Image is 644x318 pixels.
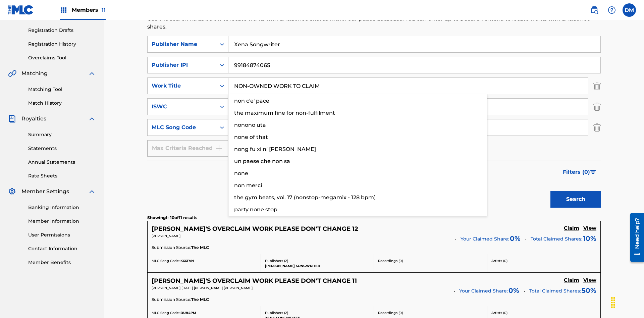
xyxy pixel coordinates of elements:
[564,225,579,231] h5: Claim
[152,277,357,285] h5: KRYSTAL'S OVERCLAIM WORK PLEASE DON'T CHANGE 11
[593,98,601,115] img: Delete Criterion
[234,158,290,164] span: un paese che non sa
[88,188,96,196] img: expand
[610,286,644,318] iframe: Chat Widget
[21,115,46,123] span: Royalties
[590,6,598,14] img: search
[491,310,597,315] p: Artists ( 0 )
[559,164,601,180] button: Filters (0)
[378,258,483,263] p: Recordings ( 0 )
[72,6,106,14] span: Members
[265,263,370,268] p: [PERSON_NAME] SONGWRITER
[8,5,34,15] img: MLC Logo
[180,259,194,263] span: K66FVN
[265,310,370,315] p: Publishers ( 2 )
[583,277,596,283] h5: View
[265,258,370,263] p: Publishers ( 2 )
[623,3,636,17] div: User Menu
[102,7,106,13] span: 11
[191,297,209,303] span: The MLC
[583,225,596,232] a: View
[180,311,196,315] span: BU84PM
[152,297,191,303] span: Submission Source:
[563,168,590,176] span: Filters ( 0 )
[590,170,596,174] img: filter
[28,41,96,48] a: Registration History
[60,6,68,14] img: Top Rightsholders
[88,115,96,123] img: expand
[28,145,96,152] a: Statements
[147,15,601,31] p: Use the search fields below to locate works with unclaimed shares within our public database. You...
[28,100,96,107] a: Match History
[88,69,96,77] img: expand
[21,188,69,196] span: Member Settings
[152,123,212,131] div: MLC Song Code
[152,311,179,315] span: MLC Song Code:
[583,225,596,231] h5: View
[152,40,212,48] div: Publisher Name
[234,182,262,189] span: non merci
[234,194,376,201] span: the gym beats, vol. 17 (nonstop-megamix - 128 bpm)
[28,245,96,252] a: Contact Information
[605,3,619,17] div: Help
[593,77,601,94] img: Delete Criterion
[593,119,601,136] img: Delete Criterion
[583,233,596,244] span: 10 %
[510,233,521,244] span: 0 %
[28,54,96,61] a: Overclaims Tool
[491,258,597,263] p: Artists ( 0 )
[152,103,212,111] div: ISWC
[234,98,269,104] span: non c'e' pace
[152,259,179,263] span: MLC Song Code:
[8,188,16,196] img: Member Settings
[28,218,96,225] a: Member Information
[461,235,509,243] span: Your Claimed Share:
[152,225,358,233] h5: KRYSTAL'S OVERCLAIM WORK PLEASE DON'T CHANGE 12
[531,236,582,242] span: Total Claimed Shares:
[28,172,96,179] a: Rate Sheets
[28,204,96,211] a: Banking Information
[28,27,96,34] a: Registration Drafts
[608,6,616,14] img: help
[152,61,212,69] div: Publisher IPI
[459,287,508,295] span: Your Claimed Share:
[28,259,96,266] a: Member Benefits
[234,206,277,213] span: party none stop
[21,69,48,77] span: Matching
[582,285,596,296] span: 50 %
[28,131,96,138] a: Summary
[234,134,268,140] span: none of that
[550,191,601,208] button: Search
[608,293,619,313] div: Drag
[583,277,596,284] a: View
[564,277,579,283] h5: Claim
[28,159,96,166] a: Annual Statements
[508,285,519,296] span: 0 %
[147,215,197,221] p: Showing 1 - 10 of 11 results
[191,245,209,251] span: The MLC
[8,115,16,123] img: Royalties
[234,146,316,152] span: nong fu xi ni [PERSON_NAME]
[529,288,581,294] span: Total Claimed Shares:
[234,122,266,128] span: nonono uta
[588,3,601,17] a: Public Search
[234,170,248,176] span: none
[234,110,335,116] span: the maximum fine for non-fulfilment
[147,36,601,211] form: Search Form
[28,86,96,93] a: Matching Tool
[625,210,644,265] iframe: Resource Center
[152,82,212,90] div: Work Title
[8,69,16,77] img: Matching
[152,286,253,290] span: [PERSON_NAME] [DATE] [PERSON_NAME] [PERSON_NAME]
[152,234,180,238] span: [PERSON_NAME]
[152,245,191,251] span: Submission Source:
[28,231,96,238] a: User Permissions
[378,310,483,315] p: Recordings ( 0 )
